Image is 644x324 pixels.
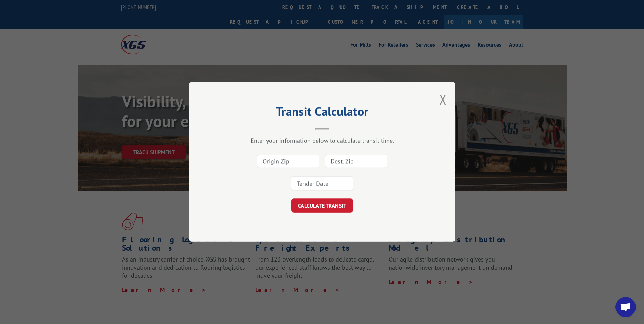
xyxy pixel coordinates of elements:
input: Dest. Zip [325,154,387,168]
h2: Transit Calculator [223,107,421,120]
a: Open chat [615,297,636,317]
button: Close modal [439,90,447,108]
button: CALCULATE TRANSIT [291,199,353,213]
input: Tender Date [291,177,353,191]
div: Enter your information below to calculate transit time. [223,137,421,145]
input: Origin Zip [257,154,319,168]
